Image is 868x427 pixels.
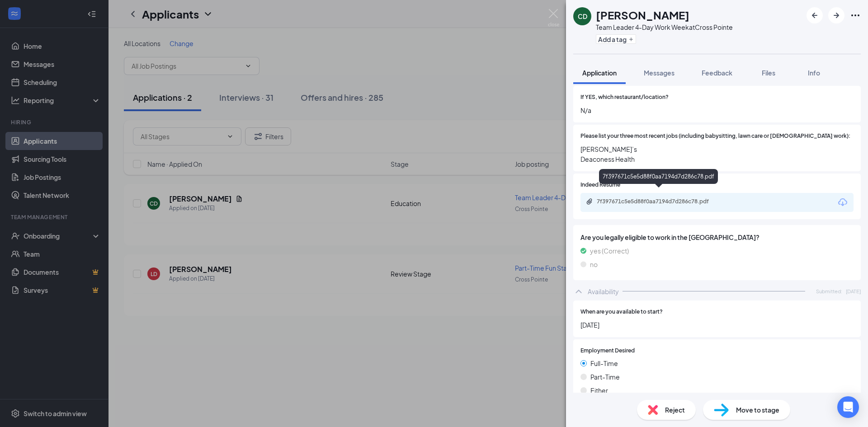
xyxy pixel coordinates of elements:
[597,198,723,205] div: 7f397671c5e5d88f0aa7194d7d286c78.pdf
[807,7,823,23] button: ArrowLeftNew
[580,232,854,242] span: Are you legally eligible to work in the [GEOGRAPHIC_DATA]?
[808,69,820,77] span: Info
[596,7,689,23] h1: [PERSON_NAME]
[580,308,663,316] span: When are you available to start?
[816,287,842,295] span: Submitted:
[599,169,718,184] div: 7f397671c5e5d88f0aa7194d7d286c78.pdf
[580,132,850,141] span: Please list your three most recent jobs (including babysitting, lawn care or [DEMOGRAPHIC_DATA] w...
[586,198,593,205] svg: Paperclip
[828,7,844,23] button: ArrowRight
[580,320,854,330] span: [DATE]
[590,385,608,395] span: Either
[580,105,854,115] span: N/a
[628,37,634,42] svg: Plus
[573,286,584,297] svg: ChevronUp
[590,372,620,382] span: Part-Time
[580,347,635,355] span: Employment Desired
[580,144,854,164] span: [PERSON_NAME]’s Deaconess Health
[588,287,619,296] div: Availability
[809,10,820,21] svg: ArrowLeftNew
[580,181,620,189] span: Indeed Resume
[736,405,779,415] span: Move to stage
[586,198,732,206] a: Paperclip7f397671c5e5d88f0aa7194d7d286c78.pdf
[582,69,617,77] span: Application
[837,197,848,208] svg: Download
[831,10,842,21] svg: ArrowRight
[702,69,732,77] span: Feedback
[580,93,669,102] span: If YES, which restaurant/location?
[644,69,675,77] span: Messages
[665,405,685,415] span: Reject
[837,396,859,418] div: Open Intercom Messenger
[590,259,598,269] span: no
[846,287,861,295] span: [DATE]
[596,23,733,32] div: Team Leader 4-Day Work Week at Cross Pointe
[762,69,775,77] span: Files
[850,10,861,21] svg: Ellipses
[590,246,629,256] span: yes (Correct)
[578,12,587,21] div: CD
[596,34,636,44] button: PlusAdd a tag
[590,358,618,368] span: Full-Time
